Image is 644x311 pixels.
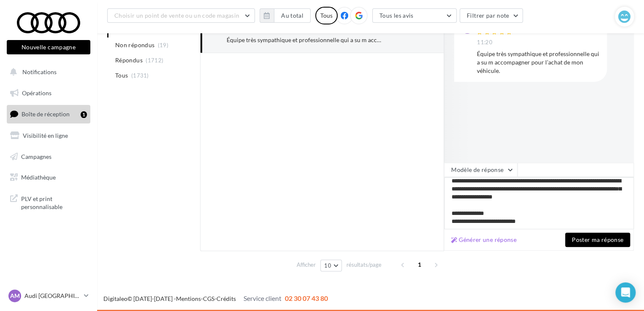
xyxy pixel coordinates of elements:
button: Nouvelle campagne [7,40,90,54]
span: 1 [413,258,426,271]
div: Équipe très sympathique et professionnelle qui a su m accompagner pour l’achat de mon véhicule. [227,36,382,44]
span: (19) [158,42,168,48]
button: Au total [260,8,311,23]
span: (1712) [146,57,163,64]
span: 10 [324,262,331,269]
span: résultats/page [346,261,382,269]
span: Visibilité en ligne [23,132,68,139]
span: Tous les avis [379,12,414,19]
p: Audi [GEOGRAPHIC_DATA] [24,292,81,300]
span: Notifications [22,68,57,75]
a: Digitaleo [103,295,127,302]
span: Campagnes [21,153,51,160]
span: 02 30 07 43 80 [285,294,328,302]
span: (1731) [131,72,149,79]
button: Filtrer par note [460,8,523,23]
button: Tous les avis [372,8,457,23]
a: Visibilité en ligne [5,127,92,145]
span: AM [10,292,20,300]
a: Mentions [176,295,201,302]
span: Boîte de réception [22,110,70,118]
button: Au total [274,8,311,23]
button: Notifications [5,63,89,81]
span: Tous [115,71,128,80]
button: Modèle de réponse [444,163,517,177]
a: Médiathèque [5,169,92,186]
a: PLV et print personnalisable [5,190,92,214]
div: Open Intercom Messenger [615,282,636,303]
span: Choisir un point de vente ou un code magasin [114,12,239,19]
span: Médiathèque [21,174,56,181]
span: © [DATE]-[DATE] - - - [103,295,328,302]
div: Tous [315,7,338,24]
a: Crédits [216,295,236,302]
button: 10 [320,260,342,271]
span: Non répondus [115,41,154,49]
span: Répondus [115,56,143,64]
a: CGS [203,295,214,302]
div: Équipe très sympathique et professionnelle qui a su m accompagner pour l’achat de mon véhicule. [477,50,600,75]
button: Choisir un point de vente ou un code magasin [107,8,255,23]
div: 1 [81,111,87,118]
span: Opérations [22,89,51,97]
a: AM Audi [GEOGRAPHIC_DATA] [7,288,90,304]
span: PLV et print personnalisable [21,193,87,211]
a: Campagnes [5,148,92,166]
span: 11:20 [477,39,492,46]
a: Opérations [5,84,92,102]
button: Poster ma réponse [565,233,630,247]
button: Générer une réponse [448,235,520,245]
span: Afficher [297,261,316,269]
a: Boîte de réception1 [5,105,92,123]
span: Service client [244,294,281,302]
